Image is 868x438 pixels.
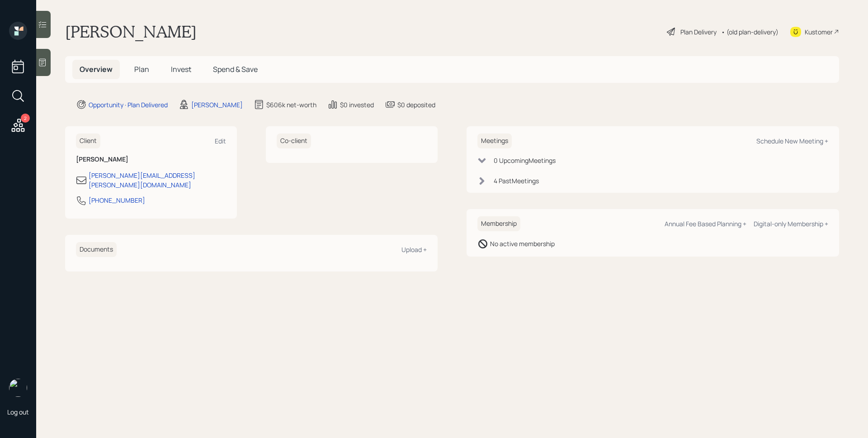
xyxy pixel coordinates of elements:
h6: Client [76,133,100,148]
span: Overview [80,64,113,74]
div: Log out [7,408,29,416]
h6: Meetings [477,133,512,148]
h6: Co-client [277,133,311,148]
div: Annual Fee Based Planning + [665,219,746,228]
div: Upload + [401,245,427,254]
span: Invest [171,64,191,74]
div: [PERSON_NAME][EMAIL_ADDRESS][PERSON_NAME][DOMAIN_NAME] [89,171,226,190]
h6: [PERSON_NAME] [76,156,226,163]
h6: Membership [477,216,520,231]
div: Kustomer [805,27,833,37]
span: Spend & Save [213,64,258,74]
img: james-distasi-headshot.png [9,379,27,397]
div: 4 Past Meeting s [494,176,539,186]
div: Plan Delivery [680,27,717,37]
div: • (old plan-delivery) [721,27,778,37]
div: 2 [21,114,30,123]
div: $0 deposited [397,100,435,109]
h6: Documents [76,242,117,257]
div: $0 invested [340,100,374,109]
h1: [PERSON_NAME] [65,22,197,42]
div: [PHONE_NUMBER] [89,195,145,205]
div: Digital-only Membership + [754,219,828,228]
div: No active membership [490,239,555,248]
div: 0 Upcoming Meeting s [494,156,556,165]
div: Schedule New Meeting + [756,137,828,145]
span: Plan [134,64,149,74]
div: Opportunity · Plan Delivered [89,100,168,109]
div: [PERSON_NAME] [191,100,243,109]
div: $606k net-worth [266,100,316,109]
div: Edit [215,137,226,145]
